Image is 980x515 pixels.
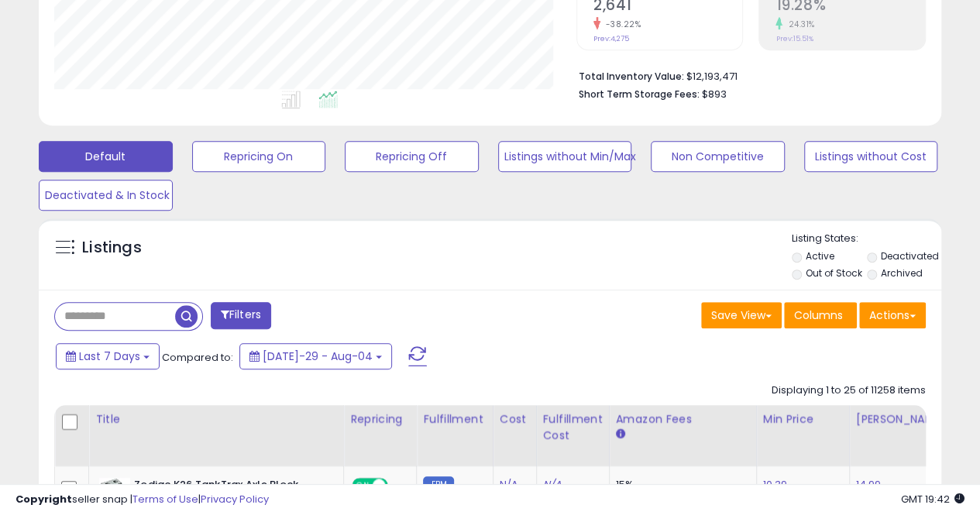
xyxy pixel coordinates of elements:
[132,492,198,506] a: Terms of Use
[39,141,173,172] button: Default
[423,411,486,427] div: Fulfillment
[782,19,814,30] small: 24.31%
[263,348,373,364] span: [DATE]-29 - Aug-04
[775,34,813,43] small: Prev: 15.51%
[881,266,923,280] label: Archived
[201,492,269,506] a: Privacy Policy
[345,141,479,172] button: Repricing Off
[498,141,632,172] button: Listings without Min/Max
[772,383,926,398] div: Displaying 1 to 25 of 11258 items
[82,237,142,259] h5: Listings
[651,141,785,172] button: Non Competitive
[95,411,337,427] div: Title
[701,302,782,328] button: Save View
[859,302,926,328] button: Actions
[579,66,914,84] li: $12,193,471
[579,88,700,101] b: Short Term Storage Fees:
[856,411,948,427] div: [PERSON_NAME]
[39,180,173,211] button: Deactivated & In Stock
[616,427,625,441] small: Amazon Fees.
[805,249,834,263] label: Active
[784,302,857,328] button: Columns
[901,492,965,506] span: 2025-08-12 19:42 GMT
[543,411,603,444] div: Fulfillment Cost
[805,266,861,280] label: Out of Stock
[350,411,410,427] div: Repricing
[79,348,140,364] span: Last 7 Days
[15,492,72,506] strong: Copyright
[500,411,530,427] div: Cost
[763,411,843,427] div: Min Price
[162,350,233,365] span: Compared to:
[56,343,160,369] button: Last 7 Days
[15,493,269,507] div: seller snap | |
[702,87,727,101] span: $893
[593,34,629,43] small: Prev: 4,275
[600,19,641,30] small: -38.22%
[794,307,843,323] span: Columns
[616,411,750,427] div: Amazon Fees
[792,232,941,246] p: Listing States:
[192,141,326,172] button: Repricing On
[804,141,938,172] button: Listings without Cost
[579,70,684,83] b: Total Inventory Value:
[881,249,939,263] label: Deactivated
[211,302,271,329] button: Filters
[239,343,392,369] button: [DATE]-29 - Aug-04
